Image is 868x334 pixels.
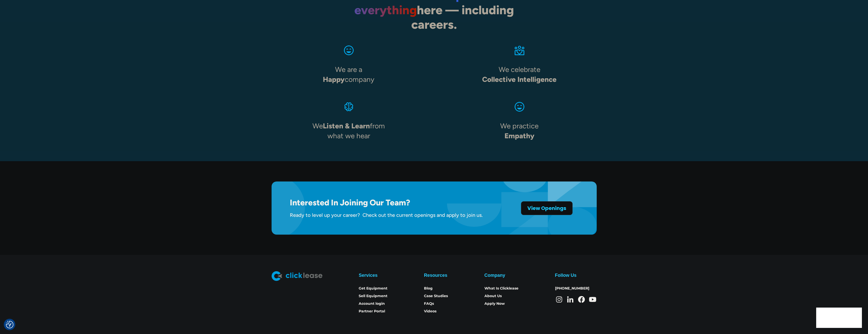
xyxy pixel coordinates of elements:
[527,205,566,212] strong: View Openings
[484,293,502,299] a: About Us
[323,75,345,84] span: Happy
[359,286,387,291] a: Get Equipment
[424,309,436,314] a: Videos
[311,121,387,141] h4: We from what we hear
[359,293,387,299] a: Sell Equipment
[555,271,577,279] div: Follow Us
[343,44,355,56] img: Smiling face icon
[359,309,385,314] a: Partner Portal
[482,75,557,84] span: Collective Intelligence
[424,286,433,291] a: Blog
[504,131,534,140] span: Empathy
[484,271,505,279] div: Company
[272,271,322,281] img: Clicklease logo
[484,301,505,307] a: Apply Now
[521,201,573,215] a: View Openings
[323,122,370,130] span: Listen & Learn
[6,321,13,328] button: Consent Preferences
[424,271,447,279] div: Resources
[290,198,483,207] h1: Interested In Joining Our Team?
[482,65,557,84] h4: We celebrate
[359,301,385,307] a: Account login
[6,321,13,328] img: Revisit consent button
[555,286,589,291] a: [PHONE_NUMBER]
[484,286,518,291] a: What Is Clicklease
[513,44,526,56] img: An icon of three dots over a rectangle and heart
[500,121,539,141] h4: We practice
[513,101,526,113] img: Smiling face icon
[343,101,355,113] img: An icon of a brain
[290,212,483,218] div: Ready to level up your career? Check out the current openings and apply to join us.
[424,301,434,307] a: FAQs
[359,271,377,279] div: Services
[323,65,374,84] h4: We are a company
[424,293,448,299] a: Case Studies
